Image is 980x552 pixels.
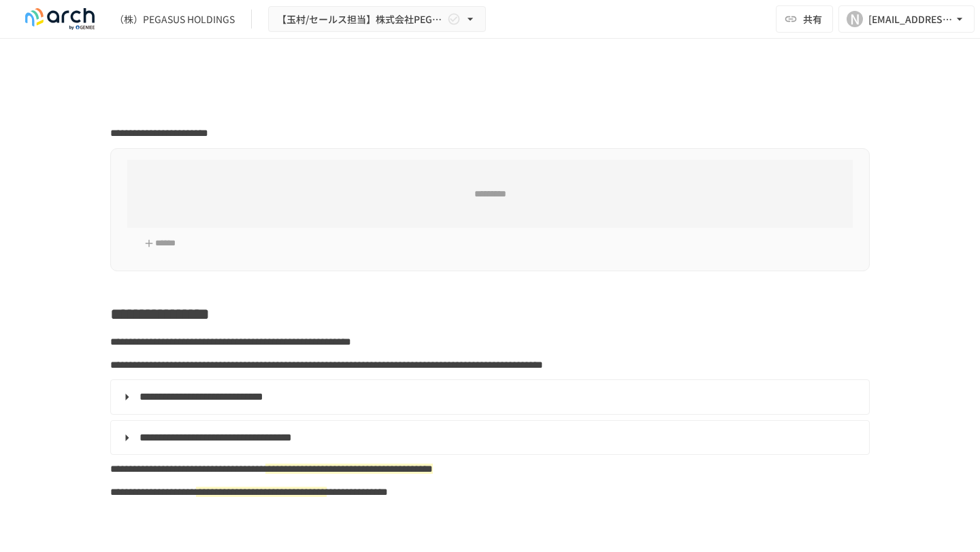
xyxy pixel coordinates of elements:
[114,12,235,27] div: （株）PEGASUS HOLDINGS
[776,5,833,33] button: 共有
[268,6,486,33] button: 【玉村/セールス担当】株式会社PEGASUS HOLDINGS様_初期設定サポート
[277,11,444,28] span: 【玉村/セールス担当】株式会社PEGASUS HOLDINGS様_初期設定サポート
[838,5,975,33] button: N[EMAIL_ADDRESS][DOMAIN_NAME]
[868,11,953,28] div: [EMAIL_ADDRESS][DOMAIN_NAME]
[803,12,822,27] span: 共有
[847,11,863,27] div: N
[16,8,103,30] img: logo-default@2x-9cf2c760.svg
